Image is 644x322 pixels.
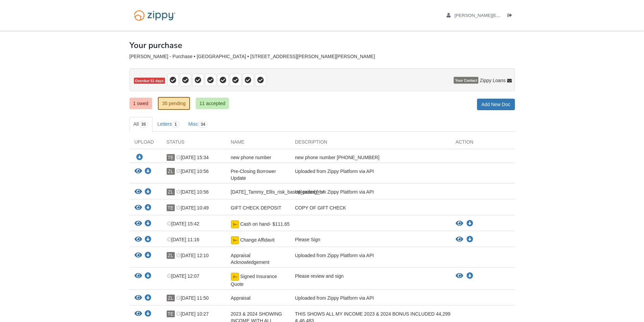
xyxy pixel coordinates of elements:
a: Download Signed Insurance Quote [145,274,151,279]
span: [DATE] 10:56 [176,189,209,195]
a: Download Cash on hand- $111.65 [145,221,151,227]
a: Letters [153,117,184,132]
span: GIFT CHECK DEPOSIT [231,205,282,210]
a: Download GIFT CHECK DEPOSIT [145,205,151,211]
span: Overdue 51 days [134,78,165,84]
span: [DATE]_Tammy_Ellis_risk_based_pricing_h4 [231,189,325,195]
span: ZL [167,252,175,259]
span: Cash on hand- $111.65 [240,221,289,227]
span: [DATE] 12:07 [167,273,199,279]
a: Misc [184,117,212,132]
div: Description [290,139,451,149]
span: 1 [172,121,180,128]
a: Download 08-29-2025_Tammy_Ellis_risk_based_pricing_h4 [145,190,151,195]
button: View Cash on hand- $111.65 [456,220,463,227]
span: TE [167,311,175,317]
span: TE [167,204,175,211]
a: 35 pending [158,97,190,110]
a: Add New Doc [477,99,515,110]
span: 35 [139,121,148,128]
div: Uploaded from Zippy Platform via API [290,252,451,266]
h1: Your purchase [129,41,182,50]
a: Download Change Affidavit [467,237,473,242]
a: 1 owed [129,98,152,109]
span: 34 [198,121,208,128]
span: Change Affidavit [240,237,275,243]
span: [DATE] 10:27 [176,311,209,317]
span: tammy.vestal@yahoo.com [454,13,607,18]
img: Document fully signed [231,236,239,244]
button: View Appraisal [135,295,142,302]
div: Uploaded from Zippy Platform via API [290,189,451,197]
div: Please review and sign [290,273,451,288]
div: Action [451,139,515,149]
span: Zippy Loans [480,77,505,84]
span: [DATE] 10:56 [176,169,209,174]
div: Please Sign [290,236,451,245]
a: edit profile [447,13,607,20]
a: Download 2023 & 2024 SHOWING INCOME WITH ALL BONUS [145,312,151,317]
span: [DATE] 15:42 [167,221,199,226]
span: Signed Insurance Quote [231,274,277,287]
button: View Signed Insurance Quote [135,273,142,280]
span: [DATE] 15:34 [176,155,209,160]
button: View Change Affidavit [456,236,463,243]
span: Your Contact [454,77,478,84]
span: Pre-Closing Borrower Update [231,169,276,181]
img: Logo [129,7,180,24]
span: [DATE] 10:49 [176,205,209,210]
button: View 2023 & 2024 SHOWING INCOME WITH ALL BONUS [135,311,142,318]
span: new phone number [231,155,271,160]
button: View Change Affidavit [135,236,142,243]
div: Name [226,139,290,149]
span: [DATE] 11:16 [167,237,199,242]
a: Log out [507,13,515,20]
a: All35 [129,117,153,132]
a: Download Cash on hand- $111.65 [467,221,473,226]
div: Uploaded from Zippy Platform via API [290,168,451,181]
button: View Signed Insurance Quote [456,273,463,279]
span: [DATE] 11:50 [176,295,209,301]
span: ZL [167,168,175,175]
span: [DATE] 12:10 [176,253,209,258]
span: TE [167,154,175,161]
img: Document fully signed [231,273,239,281]
button: View GIFT CHECK DEPOSIT [135,204,142,212]
button: View Appraisal Acknowledgement [135,252,142,259]
button: View Pre-Closing Borrower Update [135,168,142,175]
a: Download Signed Insurance Quote [467,273,473,279]
div: new phone number [PHONE_NUMBER] [290,154,451,161]
div: [PERSON_NAME] - Purchase • [GEOGRAPHIC_DATA] • [STREET_ADDRESS][PERSON_NAME][PERSON_NAME] [129,54,515,59]
img: Document fully signed [231,220,239,228]
a: Download Appraisal Acknowledgement [145,253,151,258]
div: Uploaded from Zippy Platform via API [290,295,451,303]
button: View 08-29-2025_Tammy_Ellis_risk_based_pricing_h4 [135,189,142,196]
div: Status [162,139,226,149]
div: Upload [129,139,162,149]
span: ZL [167,295,175,301]
a: Download Change Affidavit [145,237,151,243]
div: COPY OF GIFT CHECK [290,204,451,213]
span: ZL [167,189,175,195]
span: Appraisal [231,295,251,301]
a: 11 accepted [196,98,229,109]
a: Download Pre-Closing Borrower Update [145,169,151,174]
button: View Cash on hand- $111.65 [135,220,142,227]
a: Download Appraisal [145,296,151,301]
span: Appraisal Acknowledgement [231,253,269,265]
a: Download new phone number [136,155,143,160]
